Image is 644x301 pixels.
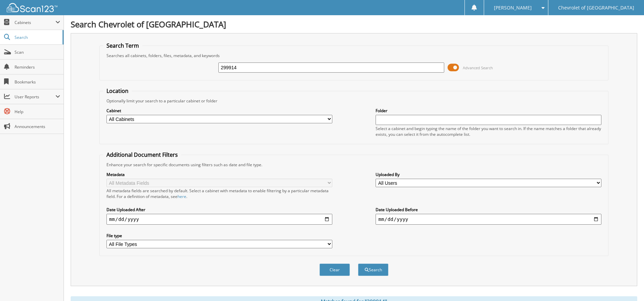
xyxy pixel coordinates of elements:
label: Folder [376,108,601,114]
button: Clear [319,264,350,276]
span: User Reports [15,94,55,100]
input: end [376,214,601,225]
div: Select a cabinet and begin typing the name of the folder you want to search in. If the name match... [376,126,601,137]
legend: Additional Document Filters [103,151,181,158]
a: here [177,194,186,199]
div: Searches all cabinets, folders, files, metadata, and keywords [103,53,605,58]
button: Search [358,264,388,276]
span: Scan [15,49,60,55]
div: Optionally limit your search to a particular cabinet or folder [103,98,605,104]
div: All metadata fields are searched by default. Select a cabinet with metadata to enable filtering b... [106,188,332,199]
label: File type [106,233,332,239]
input: start [106,214,332,225]
label: Metadata [106,172,332,177]
img: scan123-logo-white.svg [7,3,57,12]
span: Cabinets [15,20,55,25]
span: Advanced Search [463,65,493,70]
legend: Search Term [103,42,142,49]
span: Bookmarks [15,79,60,85]
label: Date Uploaded After [106,207,332,212]
span: Reminders [15,64,60,70]
label: Date Uploaded Before [376,207,601,212]
span: Chevrolet of [GEOGRAPHIC_DATA] [558,6,634,10]
legend: Location [103,87,132,95]
span: Announcements [15,124,60,129]
span: Help [15,109,60,115]
span: [PERSON_NAME] [494,6,532,10]
label: Cabinet [106,108,332,114]
span: Search [15,34,59,40]
h1: Search Chevrolet of [GEOGRAPHIC_DATA] [71,19,637,30]
div: Enhance your search for specific documents using filters such as date and file type. [103,162,605,168]
label: Uploaded By [376,172,601,177]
